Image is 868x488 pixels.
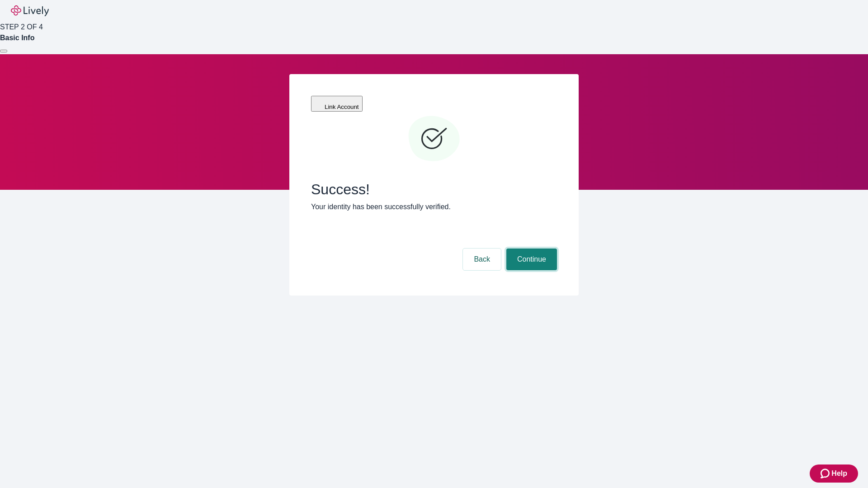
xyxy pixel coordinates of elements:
button: Continue [506,249,557,270]
img: Lively [11,5,49,16]
span: Success! [311,181,557,198]
button: Zendesk support iconHelp [810,465,858,483]
button: Back [463,249,501,270]
button: Link Account [311,96,363,112]
svg: Zendesk support icon [821,468,831,479]
p: Your identity has been successfully verified. [311,202,557,212]
span: Help [831,468,847,479]
svg: Checkmark icon [407,112,461,166]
